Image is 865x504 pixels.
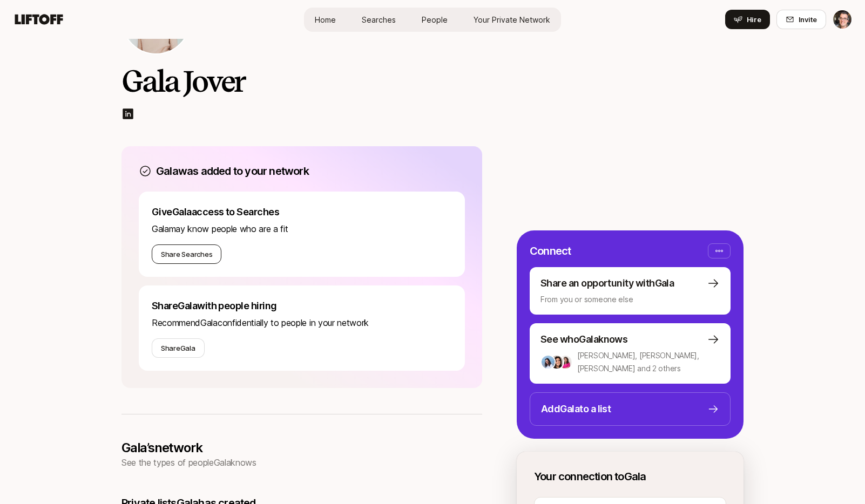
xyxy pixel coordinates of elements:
[540,276,674,291] p: Share an opportunity with Gala
[833,10,852,29] button: Eric Smith
[152,338,205,358] button: ShareGala
[559,356,572,369] img: 9e09e871_5697_442b_ae6e_b16e3f6458f8.jpg
[530,243,571,258] p: Connect
[577,349,720,375] p: [PERSON_NAME], [PERSON_NAME], [PERSON_NAME] and 2 others
[534,469,646,484] p: Your connection to Gala
[152,244,221,264] button: Share Searches
[152,205,452,220] p: Give Gala access to Searches
[315,14,336,25] span: Home
[541,401,611,417] p: Add Gala to a list
[530,392,731,426] button: AddGalato a list
[776,10,826,29] button: Invite
[833,10,852,29] img: Eric Smith
[121,63,482,99] h2: Gala Jover
[725,10,770,29] button: Hire
[530,267,731,315] button: Share an opportunity withGalaFrom you or someone else
[121,107,134,120] img: linkedin-logo
[747,14,761,25] span: Hire
[799,14,817,25] span: Invite
[152,298,452,314] p: Share Gala with people hiring
[121,440,482,455] p: Gala’s network
[465,10,559,30] a: Your Private Network
[413,10,456,30] a: People
[362,14,396,25] span: Searches
[540,293,720,306] p: From you or someone else
[530,323,731,384] button: See whoGalaknows[PERSON_NAME], [PERSON_NAME], [PERSON_NAME] and 2 others
[422,14,448,25] span: People
[542,356,555,369] img: 3b21b1e9_db0a_4655_a67f_ab9b1489a185.jpg
[540,332,627,347] p: See who Gala knows
[152,222,452,236] p: Gala may know people who are a fit
[121,455,482,469] p: See the types of people Gala knows
[306,10,344,30] a: Home
[152,316,452,330] p: Recommend Gala confidentially to people in your network
[474,14,550,25] span: Your Private Network
[353,10,404,30] a: Searches
[550,356,563,369] img: 71d7b91d_d7cb_43b4_a7ea_a9b2f2cc6e03.jpg
[156,164,309,179] p: Gala was added to your network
